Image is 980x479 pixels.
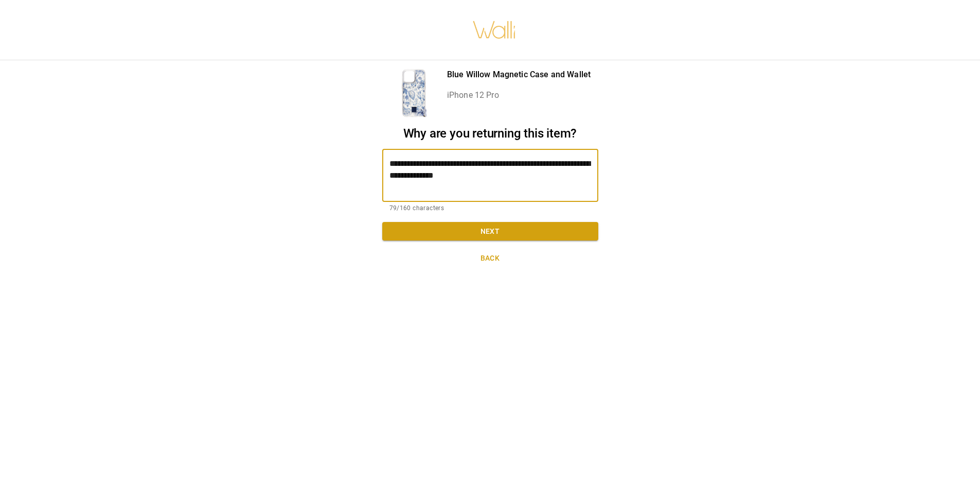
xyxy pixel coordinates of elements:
button: Back [382,249,598,268]
button: Next [382,222,598,241]
p: iPhone 12 Pro [447,89,591,101]
img: walli-inc.myshopify.com [472,8,516,52]
p: Blue Willow Magnetic Case and Wallet [447,69,591,81]
h2: Why are you returning this item? [382,126,598,141]
p: 79/160 characters [389,203,591,214]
